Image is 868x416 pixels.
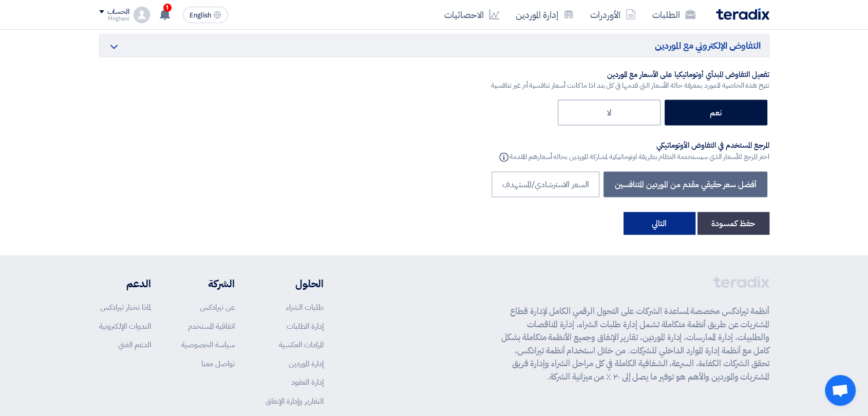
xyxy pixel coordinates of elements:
[697,212,769,234] button: حفظ كمسودة
[497,140,769,150] div: المرجع المستخدم في التفاوض الأوتوماتيكي
[287,320,324,331] a: إدارة الطلبات
[107,8,129,16] div: الحساب
[279,339,324,350] a: المزادات العكسية
[603,171,767,197] label: أفضل سعر حقيقي مقدم من الموردين المتنافسين
[558,100,661,125] label: لا
[181,275,235,291] li: الشركة
[201,358,235,369] a: تواصل معنا
[134,7,150,23] img: profile_test.png
[99,275,151,291] li: الدعم
[99,16,129,22] div: Mirghani
[491,69,769,80] div: تفعيل التفاوض المبدأي أوتوماتيكيا على الأسعار مع الموردين
[436,3,507,27] a: الاحصائيات
[266,395,324,406] a: التقارير وإدارة الإنفاق
[497,150,769,162] div: اختر المرجع للأسعار الذي سيستخدمة النظام بطريقة اوتوماتيكية لمشاركة الموردين بحاله أسعارهم المقدمة
[582,3,644,27] a: الأوردرات
[266,275,324,291] li: الحلول
[100,301,151,312] a: لماذا تختار تيرادكس
[181,339,235,350] a: سياسة الخصوصية
[188,320,235,331] a: اتفاقية المستخدم
[289,358,324,369] a: إدارة الموردين
[825,375,856,406] a: Open chat
[492,171,600,197] label: السعر الاسترشادي/المستهدف
[291,376,324,387] a: إدارة العقود
[624,212,695,234] button: التالي
[665,100,767,125] label: نعم
[716,8,769,20] img: Teradix logo
[644,3,704,27] a: الطلبات
[99,34,769,57] h5: التفاوض الإلكتروني مع الموردين
[507,3,582,27] a: إدارة الموردين
[118,339,151,350] a: الدعم الفني
[491,80,769,90] div: تتيح هذة الخاصية للمورد بمعرفة حالة الأسعار التي قدمها في كل بند اذا ما كانت أسعار تنافسية أم غير...
[163,4,172,12] span: 1
[501,304,769,383] p: أنظمة تيرادكس مخصصة لمساعدة الشركات على التحول الرقمي الكامل لإدارة قطاع المشتريات عن طريق أنظمة ...
[99,320,151,331] a: الندوات الإلكترونية
[190,12,211,19] span: English
[183,7,228,23] button: English
[286,301,324,312] a: طلبات الشراء
[200,301,235,312] a: عن تيرادكس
